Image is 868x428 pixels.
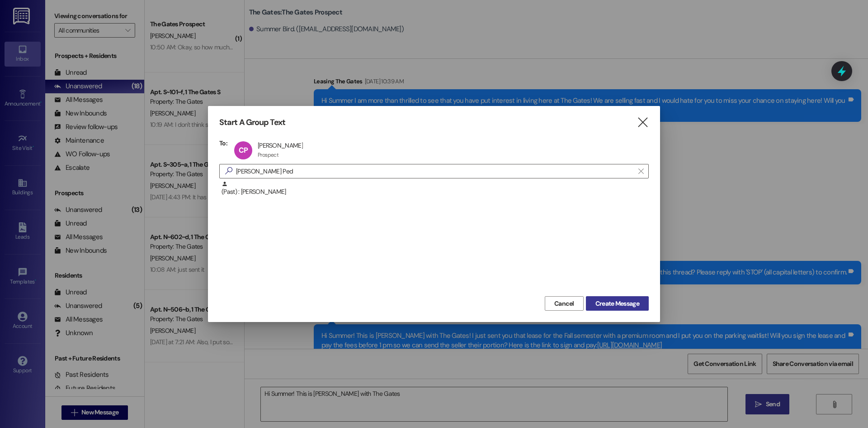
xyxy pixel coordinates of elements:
[219,181,649,203] div: (Past) : [PERSON_NAME]
[258,141,303,149] div: [PERSON_NAME]
[222,181,649,197] div: (Past) : [PERSON_NAME]
[586,296,649,311] button: Create Message
[258,151,278,159] div: Prospect
[638,168,643,175] i: 
[219,139,227,147] h3: To:
[236,165,634,178] input: Search for any contact or apartment
[222,166,236,176] i: 
[595,299,639,308] span: Create Message
[239,145,248,155] span: CP
[634,164,648,178] button: Clear text
[637,118,649,127] i: 
[545,296,584,311] button: Cancel
[219,117,285,128] h3: Start A Group Text
[554,299,574,308] span: Cancel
